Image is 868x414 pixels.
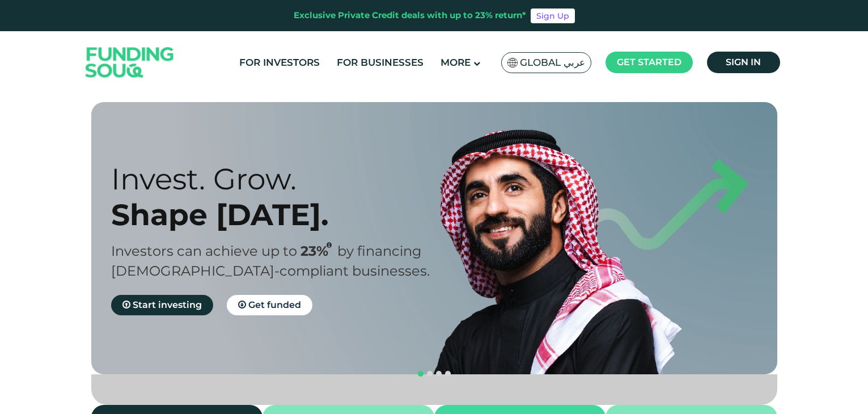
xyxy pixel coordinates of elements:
span: More [441,57,471,68]
img: SA Flag [507,58,518,67]
span: Sign in [726,57,761,67]
a: Sign in [707,52,780,73]
a: For Investors [236,53,323,72]
button: navigation [416,369,425,378]
i: 23% IRR (expected) ~ 15% Net yield (expected) [327,242,332,248]
div: Exclusive Private Credit deals with up to 23% return* [294,9,526,22]
a: For Businesses [334,53,426,72]
img: Logo [74,34,185,91]
div: Invest. Grow. [111,161,454,197]
button: navigation [443,369,452,378]
a: Start investing [111,295,213,315]
a: Sign Up [531,9,575,23]
button: navigation [425,369,434,378]
button: navigation [434,369,443,378]
div: Shape [DATE]. [111,197,454,233]
span: 23% [300,243,337,259]
span: Investors can achieve up to [111,243,297,259]
a: Get funded [227,295,312,315]
span: Get started [617,57,681,67]
span: Get funded [248,299,301,310]
span: Global عربي [520,56,585,69]
span: Start investing [133,299,202,310]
